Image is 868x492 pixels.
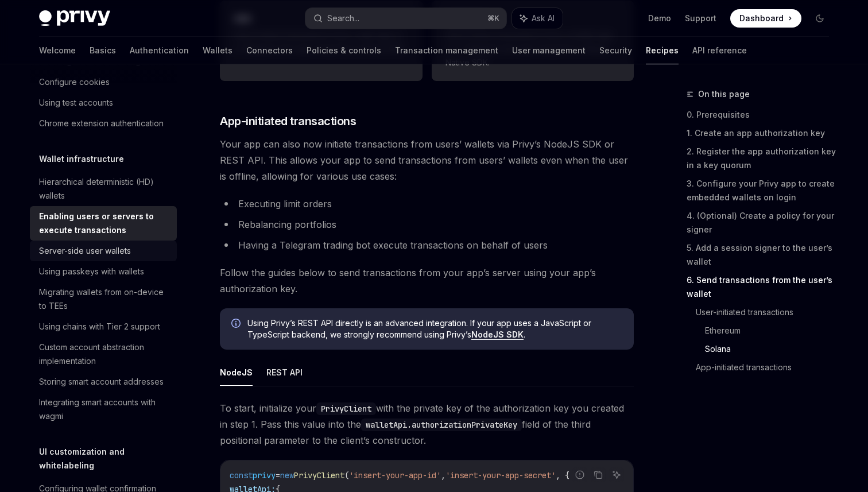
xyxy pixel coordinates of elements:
[687,106,838,124] a: 0. Prerequisites
[685,13,716,24] a: Support
[39,210,170,237] div: Enabling users or servers to execute transactions
[39,340,170,368] div: Custom account abstraction implementation
[30,282,177,316] a: Migrating wallets from on-device to TEEs
[39,285,170,313] div: Migrating wallets from on-device to TEEs
[687,207,838,239] a: 4. (Optional) Create a policy for your signer
[39,96,113,110] div: Using test accounts
[556,470,569,481] span: , {
[30,92,177,113] a: Using test accounts
[739,13,784,24] span: Dashboard
[90,37,116,64] a: Basics
[231,319,243,330] svg: Info
[220,237,634,253] li: Having a Telegram trading bot execute transactions on behalf of users
[220,400,634,448] span: To start, initialize your with the private key of the authorization key you created in step 1. Pa...
[811,9,829,28] button: Toggle dark mode
[696,303,838,321] a: User-initiated transactions
[471,330,524,340] a: NodeJS SDK
[220,113,356,129] span: App-initiated transactions
[512,8,563,29] button: Ask AI
[39,10,110,26] img: dark logo
[307,37,381,64] a: Policies & controls
[730,9,801,28] a: Dashboard
[39,445,177,472] h5: UI customization and whitelabeling
[687,124,838,142] a: 1. Create an app authorization key
[220,265,634,297] span: Follow the guides below to send transactions from your app’s server using your app’s authorizatio...
[305,8,506,29] button: Search...⌘K
[316,402,376,415] code: PrivyClient
[220,216,634,233] li: Rebalancing portfolios
[39,320,160,334] div: Using chains with Tier 2 support
[646,37,679,64] a: Recipes
[30,172,177,206] a: Hierarchical deterministic (HD) wallets
[349,470,441,481] span: 'insert-your-app-id'
[30,316,177,337] a: Using chains with Tier 2 support
[696,358,838,377] a: App-initiated transactions
[609,467,624,482] button: Ask AI
[30,113,177,134] a: Chrome extension authentication
[39,117,164,130] div: Chrome extension authentication
[39,396,170,423] div: Integrating smart accounts with wagmi
[441,470,445,481] span: ,
[280,470,294,481] span: new
[687,142,838,175] a: 2. Register the app authorization key in a key quorum
[39,244,131,258] div: Server-side user wallets
[395,37,498,64] a: Transaction management
[294,470,344,481] span: PrivyClient
[39,265,144,278] div: Using passkeys with wallets
[687,271,838,303] a: 6. Send transactions from the user’s wallet
[705,321,838,340] a: Ethereum
[30,337,177,371] a: Custom account abstraction implementation
[327,11,359,25] div: Search...
[266,359,303,386] button: REST API
[532,13,555,24] span: Ask AI
[599,37,632,64] a: Security
[203,37,232,64] a: Wallets
[30,241,177,261] a: Server-side user wallets
[30,206,177,241] a: Enabling users or servers to execute transactions
[591,467,606,482] button: Copy the contents from the code block
[692,37,747,64] a: API reference
[30,371,177,392] a: Storing smart account addresses
[246,37,293,64] a: Connectors
[220,136,634,184] span: Your app can also now initiate transactions from users’ wallets via Privy’s NodeJS SDK or REST AP...
[220,196,634,212] li: Executing limit orders
[572,467,587,482] button: Report incorrect code
[344,470,349,481] span: (
[276,470,280,481] span: =
[687,239,838,271] a: 5. Add a session signer to the user’s wallet
[648,13,671,24] a: Demo
[39,152,124,166] h5: Wallet infrastructure
[220,359,253,386] button: NodeJS
[253,470,276,481] span: privy
[230,470,253,481] span: const
[130,37,189,64] a: Authentication
[512,37,586,64] a: User management
[687,175,838,207] a: 3. Configure your Privy app to create embedded wallets on login
[39,375,164,389] div: Storing smart account addresses
[247,317,622,340] span: Using Privy’s REST API directly is an advanced integration. If your app uses a JavaScript or Type...
[698,87,750,101] span: On this page
[445,470,556,481] span: 'insert-your-app-secret'
[30,261,177,282] a: Using passkeys with wallets
[39,37,76,64] a: Welcome
[487,14,499,23] span: ⌘ K
[30,392,177,427] a: Integrating smart accounts with wagmi
[361,419,522,431] code: walletApi.authorizationPrivateKey
[39,175,170,203] div: Hierarchical deterministic (HD) wallets
[705,340,838,358] a: Solana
